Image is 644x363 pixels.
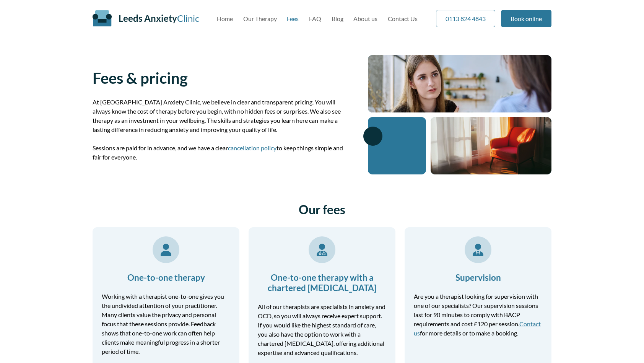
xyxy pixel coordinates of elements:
img: Sunlit orange armchair [431,117,551,174]
h3: Supervision [414,272,542,283]
a: About us [353,15,377,22]
h3: One-to-one therapy with a chartered [MEDICAL_DATA] [258,272,386,293]
p: At [GEOGRAPHIC_DATA] Anxiety Clinic, we believe in clear and transparent pricing. You will always... [93,98,350,134]
img: Therapy-session [368,55,551,112]
a: 0113 824 4843 [436,10,495,27]
p: Are you a therapist looking for supervision with one of our specialists? Our supervision sessions... [414,292,542,338]
span: Leeds Anxiety [119,13,177,24]
p: Sessions are paid for in advance, and we have a clear to keep things simple and fair for everyone. [93,143,350,162]
h1: Fees & pricing [93,69,350,87]
a: Blog [332,15,343,22]
a: Contact us [414,320,541,337]
p: Working with a therapist one-to-one gives you the undivided attention of your practitioner. Many ... [102,292,230,356]
a: cancellation policy [228,144,276,151]
a: Fees [287,15,299,22]
a: Contact Us [388,15,418,22]
a: FAQ [309,15,321,22]
h3: One-to-one therapy [102,272,230,283]
a: Book online [501,10,551,27]
a: Our Therapy [243,15,277,22]
a: Leeds AnxietyClinic [119,13,199,24]
h2: Our fees [93,202,551,217]
p: All of our therapists are specialists in anxiety and OCD, so you will always receive expert suppo... [258,302,386,357]
a: Home [217,15,233,22]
